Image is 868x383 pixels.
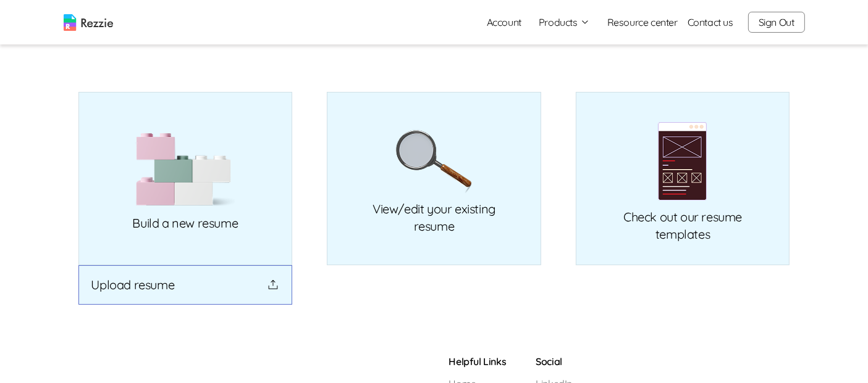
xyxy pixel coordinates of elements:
[539,15,590,30] button: Products
[78,92,293,265] a: Build a new resume
[623,208,742,243] p: Check out our resume templates
[576,92,790,265] a: Check out our resumetemplates
[688,15,733,30] a: Contact us
[132,215,238,232] p: Build a new resume
[477,10,531,35] a: Account
[748,12,805,33] button: Sign Out
[449,354,507,369] h5: Helpful Links
[373,200,495,235] p: View/edit your existing resume
[607,15,678,30] a: Resource center
[536,354,581,369] h5: Social
[78,265,293,305] button: Upload resume
[64,14,113,31] img: logo
[327,92,541,265] a: View/edit your existingresume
